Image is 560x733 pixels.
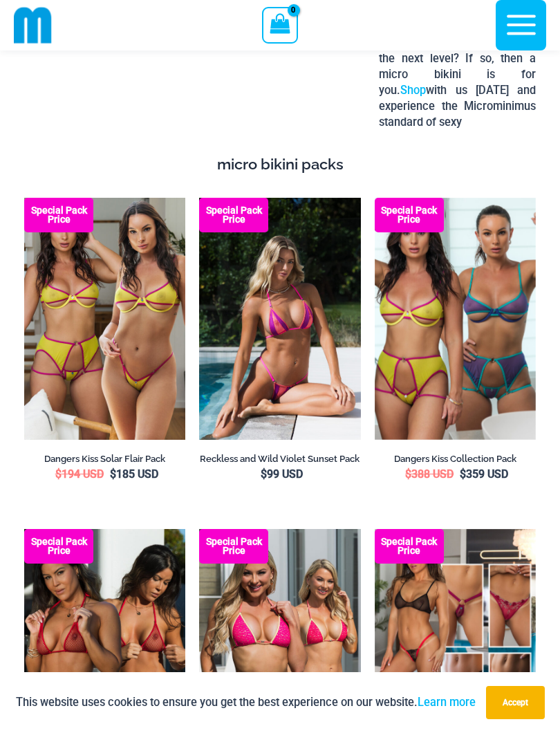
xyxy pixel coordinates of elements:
a: Dangers Kiss Collection Pack [375,453,536,465]
a: Reckless and Wild Violet Sunset 306 Top 466 Bottom 06 Reckless and Wild Violet Sunset 306 Top 466... [199,198,360,440]
a: Reckless and Wild Violet Sunset Pack [199,453,360,465]
bdi: 185 USD [110,467,158,481]
a: Learn more [418,696,476,709]
span: $ [460,467,466,481]
img: Dangers kiss Solar Flair Pack [24,198,185,440]
b: Special Pack Price [24,537,93,555]
bdi: 359 USD [460,467,508,481]
a: View Shopping Cart, empty [262,7,297,43]
p: This website uses cookies to ensure you get the best experience on our website. [16,693,476,712]
bdi: 99 USD [261,467,303,481]
img: Dangers kiss Collection Pack [375,198,536,440]
a: Dangers kiss Collection Pack Dangers Kiss Solar Flair 1060 Bra 611 Micro 1760 Garter 03Dangers Ki... [375,198,536,440]
b: Special Pack Price [24,206,93,224]
p: So, are you ready to to embrace the world of Microminimus and take sexy to the next level? If so,... [379,3,536,131]
b: Special Pack Price [375,206,444,224]
a: Dangers Kiss Solar Flair Pack [24,453,185,465]
button: Accept [486,686,545,719]
span: $ [405,467,411,481]
img: cropped mm emblem [14,6,52,44]
h4: micro bikini packs [24,155,536,173]
b: Special Pack Price [199,206,268,224]
a: Dangers kiss Solar Flair Pack Dangers Kiss Solar Flair 1060 Bra 6060 Thong 1760 Garter 03Dangers ... [24,198,185,440]
img: Reckless and Wild Violet Sunset 306 Top 466 Bottom 06 [199,198,360,440]
b: Special Pack Price [375,537,444,555]
bdi: 388 USD [405,467,454,481]
a: Shop [400,84,426,97]
span: $ [110,467,116,481]
bdi: 194 USD [55,467,104,481]
b: Special Pack Price [199,537,268,555]
span: $ [55,467,62,481]
span: $ [261,467,267,481]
